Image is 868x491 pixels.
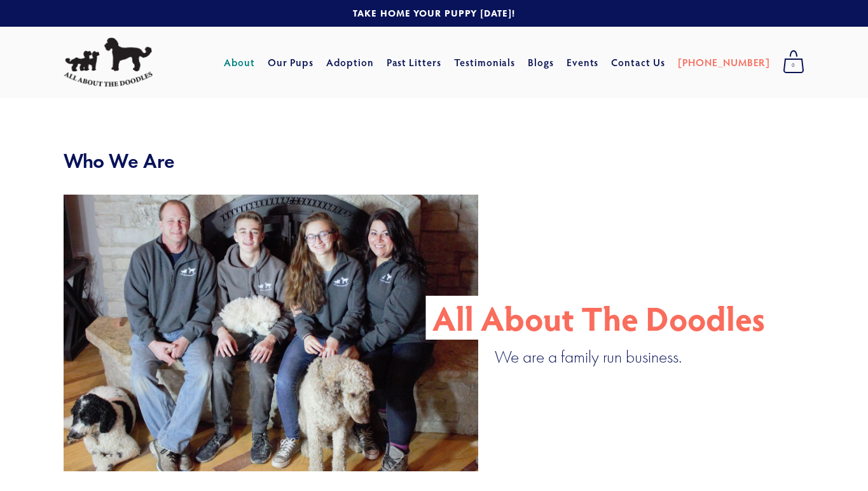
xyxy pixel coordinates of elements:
[611,51,665,74] a: Contact Us
[64,38,153,87] img: All About The Doodles
[495,347,788,368] p: We are a family run business.
[776,46,811,78] a: 0 items in cart
[326,51,374,74] a: Adoption
[567,51,599,74] a: Events
[454,51,516,74] a: Testimonials
[528,51,554,74] a: Blogs
[678,51,770,74] a: [PHONE_NUMBER]
[387,55,442,69] a: Past Litters
[268,51,314,74] a: Our Pups
[64,149,804,173] h2: Who We Are
[783,57,804,74] span: 0
[224,51,255,74] a: About
[432,296,765,340] p: All About The Doodles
